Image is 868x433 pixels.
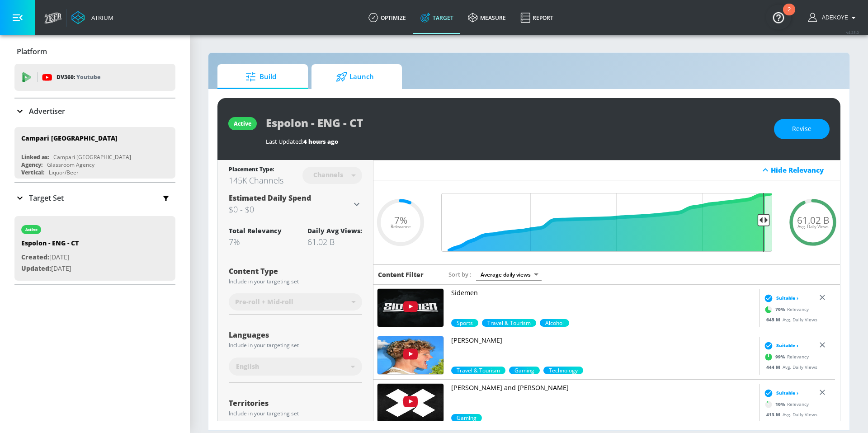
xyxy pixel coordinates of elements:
[29,106,65,116] p: Advertiser
[762,363,817,370] div: Avg. Daily Views
[229,236,282,247] div: 7%
[14,127,175,179] div: Campari [GEOGRAPHIC_DATA]Linked as:Campari [GEOGRAPHIC_DATA]Agency:Glassroom AgencyVertical:Liquo...
[307,226,362,235] div: Daily Avg Views:
[762,350,809,363] div: Relevancy
[29,193,64,203] p: Target Set
[766,316,783,322] span: 645 M
[234,120,251,127] div: active
[226,66,295,88] span: Build
[229,343,362,348] div: Include in your targeting set
[762,388,798,397] div: Suitable ›
[451,336,756,345] p: [PERSON_NAME]
[451,367,505,374] div: 99.0%
[21,239,79,252] div: Espolon - ENG - CT
[14,216,175,281] div: activeEspolon - ENG - CTCreated:[DATE]Updated:[DATE]
[229,279,362,284] div: Include in your targeting set
[513,1,561,34] a: Report
[21,264,51,273] span: Updated:
[321,66,389,88] span: Launch
[482,319,536,327] div: 36.6%
[818,14,848,21] span: login as: adekoye.oladapo@zefr.com
[391,225,410,229] span: Relevance
[797,215,829,225] span: 61.02 B
[235,297,293,306] span: Pre-roll + Mid-roll
[377,289,443,327] img: UUDogdKl7t7NHzQ95aEwkdMw
[451,414,482,422] span: Gaming
[762,411,817,418] div: Avg. Daily Views
[377,384,443,422] img: UUg3gzldyhCHJjY7AWWTNPPA
[762,293,798,302] div: Suitable ›
[771,165,835,174] div: Hide Relevancy
[57,72,100,82] p: DV360:
[17,47,47,56] p: Platform
[377,336,443,374] img: UUnmGIkw-KdI0W5siakKPKog
[394,215,407,225] span: 7%
[53,153,131,161] div: Campari [GEOGRAPHIC_DATA]
[14,99,175,124] div: Advertiser
[71,11,113,24] a: Atrium
[25,227,38,232] div: active
[88,14,113,22] div: Atrium
[451,367,505,374] span: Travel & Tourism
[413,1,461,34] a: Target
[540,319,569,327] span: Alcohol
[762,316,817,323] div: Avg. Daily Views
[766,5,791,30] button: Open Resource Center, 2 new notifications
[229,165,283,175] div: Placement Type:
[766,411,783,417] span: 413 M
[776,390,798,396] span: Suitable ›
[451,383,756,414] a: [PERSON_NAME] and [PERSON_NAME]
[236,362,259,371] span: English
[476,268,542,281] div: Average daily views
[307,236,362,247] div: 61.02 B
[451,414,482,422] div: 10.0%
[797,225,829,229] span: Avg. Daily Views
[451,288,756,319] a: Sidemen
[229,268,362,275] div: Content Type
[378,270,424,279] h6: Content Filter
[21,161,42,169] div: Agency:
[461,1,513,34] a: measure
[509,367,540,374] div: 25.0%
[229,226,282,235] div: Total Relevancy
[21,263,79,274] p: [DATE]
[762,341,798,350] div: Suitable ›
[47,161,94,169] div: Glassroom Agency
[451,288,756,297] p: Sidemen
[309,171,348,179] div: Channels
[543,367,583,374] span: Technology
[775,401,787,408] span: 10 %
[229,400,362,407] div: Territories
[766,363,783,370] span: 444 M
[776,295,798,301] span: Suitable ›
[482,319,536,327] span: Travel & Tourism
[543,367,583,374] div: 10.3%
[762,397,809,411] div: Relevancy
[21,253,49,261] span: Created:
[229,411,362,416] div: Include in your targeting set
[448,270,472,278] span: Sort by
[846,30,859,35] span: v 4.28.0
[451,383,756,392] p: [PERSON_NAME] and [PERSON_NAME]
[49,169,79,176] div: Liquor/Beer
[540,319,569,327] div: 14.7%
[303,137,338,146] span: 4 hours ago
[509,367,540,374] span: Gaming
[437,193,777,252] input: Final Threshold
[229,193,362,216] div: Estimated Daily Spend$0 - $0
[774,119,830,139] button: Revise
[788,9,791,21] div: 2
[808,12,859,23] button: Adekoye
[21,169,44,176] div: Vertical:
[373,160,840,180] div: Hide Relevancy
[229,358,362,376] div: English
[451,336,756,367] a: [PERSON_NAME]
[451,319,478,327] span: Sports
[361,1,413,34] a: optimize
[21,134,118,142] div: Campari [GEOGRAPHIC_DATA]
[14,64,175,91] div: DV360: Youtube
[229,175,283,186] div: 145K Channels
[21,153,49,161] div: Linked as:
